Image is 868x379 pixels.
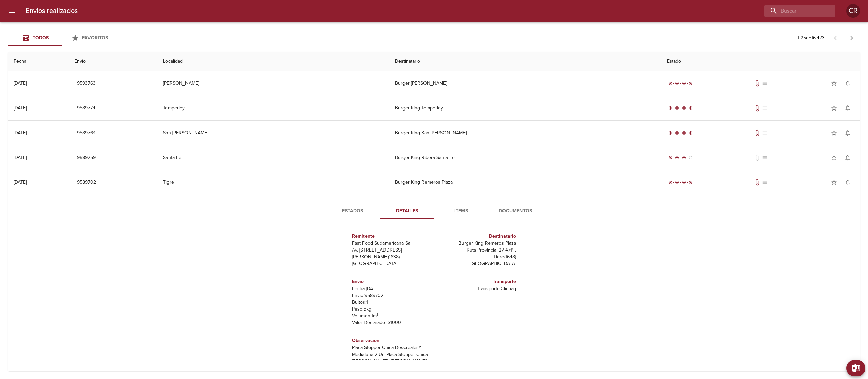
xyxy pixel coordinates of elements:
[675,106,679,110] span: radio_button_checked
[668,131,672,135] span: radio_button_checked
[352,344,431,372] p: Placa Stopper Chica Descreales/1 Medialuna 2 Un Placa Stopper Chica [PERSON_NAME]/ [PERSON_NAME] ...
[14,105,27,111] div: [DATE]
[844,179,851,186] span: notifications_none
[26,5,78,16] h6: Envios realizados
[754,129,761,136] span: Tiene documentos adjuntos
[831,154,837,161] span: star_border
[437,247,516,254] p: Ruta Provincial 27 4711 ,
[846,360,865,376] button: Exportar Excel
[158,71,390,96] td: [PERSON_NAME]
[33,35,49,41] span: Todos
[689,131,693,135] span: radio_button_checked
[675,156,679,160] span: radio_button_checked
[675,81,679,85] span: radio_button_checked
[662,52,860,71] th: Estado
[438,207,484,215] span: Items
[325,203,542,219] div: Tabs detalle de guia
[675,131,679,135] span: radio_button_checked
[682,180,686,184] span: radio_button_checked
[390,52,662,71] th: Destinatario
[667,154,694,161] div: En viaje
[689,106,693,110] span: radio_button_checked
[330,207,376,215] span: Estados
[492,207,538,215] span: Documentos
[8,30,117,46] div: Tabs Envios
[384,207,430,215] span: Detalles
[689,81,693,85] span: radio_button_checked
[831,105,837,112] span: star_border
[844,105,851,112] span: notifications_none
[668,180,672,184] span: radio_button_checked
[761,105,768,112] span: No tiene pedido asociado
[74,77,98,90] button: 9593763
[77,129,96,137] span: 9589764
[831,80,837,87] span: star_border
[14,80,27,86] div: [DATE]
[841,77,854,90] button: Activar notificaciones
[74,127,98,139] button: 9589764
[841,101,854,115] button: Activar notificaciones
[352,278,431,285] h6: Envio
[352,254,431,260] p: [PERSON_NAME] ( 1638 )
[158,96,390,120] td: Temperley
[352,285,431,292] p: Fecha: [DATE]
[668,156,672,160] span: radio_button_checked
[761,179,768,186] span: No tiene pedido asociado
[77,178,96,187] span: 9589702
[827,151,841,164] button: Agregar a favoritos
[682,131,686,135] span: radio_button_checked
[844,80,851,87] span: notifications_none
[437,254,516,260] p: Tigre ( 1648 )
[158,145,390,170] td: Santa Fe
[74,176,99,189] button: 9589702
[437,285,516,292] p: Transporte: Clicpaq
[689,180,693,184] span: radio_button_checked
[761,129,768,136] span: No tiene pedido asociado
[754,105,761,112] span: Tiene documentos adjuntos
[831,129,837,136] span: star_border
[831,179,837,186] span: star_border
[4,3,20,19] button: menu
[754,80,761,87] span: Tiene documentos adjuntos
[390,71,662,96] td: Burger [PERSON_NAME]
[352,292,431,299] p: Envío: 9589702
[14,179,27,185] div: [DATE]
[667,129,694,136] div: Entregado
[390,96,662,120] td: Burger King Temperley
[682,156,686,160] span: radio_button_checked
[437,233,516,240] h6: Destinatario
[8,52,69,71] th: Fecha
[689,156,693,160] span: radio_button_unchecked
[846,4,860,18] div: Abrir información de usuario
[754,154,761,161] span: No tiene documentos adjuntos
[827,34,844,41] span: Pagina anterior
[844,129,851,136] span: notifications_none
[377,312,379,317] sup: 3
[352,240,431,247] p: Fast Food Sudamericana Sa
[14,130,27,136] div: [DATE]
[158,121,390,145] td: San [PERSON_NAME]
[682,106,686,110] span: radio_button_checked
[158,52,390,71] th: Localidad
[668,81,672,85] span: radio_button_checked
[437,278,516,285] h6: Transporte
[841,176,854,189] button: Activar notificaciones
[77,79,96,88] span: 9593763
[761,80,768,87] span: No tiene pedido asociado
[761,154,768,161] span: No tiene pedido asociado
[158,170,390,195] td: Tigre
[437,240,516,247] p: Burger King Remeros Plaza
[827,176,841,189] button: Agregar a favoritos
[827,77,841,90] button: Agregar a favoritos
[844,154,851,161] span: notifications_none
[667,80,694,87] div: Entregado
[352,313,431,319] p: Volumen: 1 m
[764,5,824,17] input: buscar
[437,260,516,267] p: [GEOGRAPHIC_DATA]
[390,145,662,170] td: Burger King Ribera Santa Fe
[352,319,431,326] p: Valor Declarado: $ 1000
[667,105,694,112] div: Entregado
[797,35,825,41] p: 1 - 25 de 16.473
[352,299,431,306] p: Bultos: 1
[74,152,98,164] button: 9589759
